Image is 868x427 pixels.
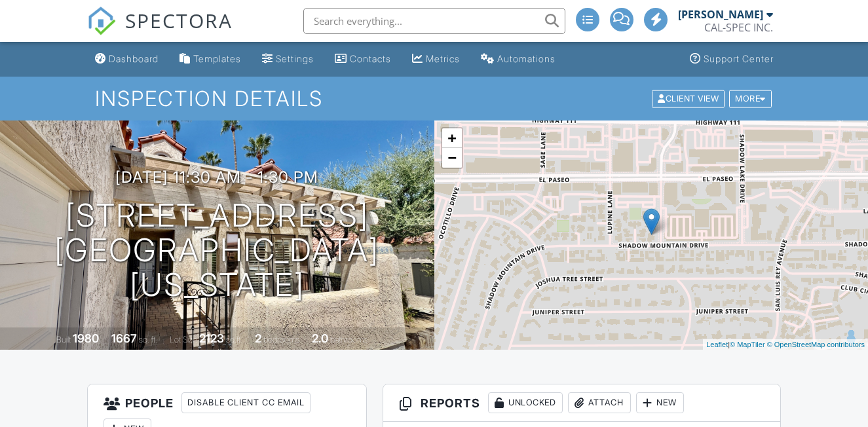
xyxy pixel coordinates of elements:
[330,335,368,344] span: bathrooms
[730,341,765,348] a: © MapTiler
[312,331,328,345] div: 2.0
[263,335,299,344] span: bedrooms
[90,47,164,71] a: Dashboard
[678,8,763,21] div: [PERSON_NAME]
[383,384,780,422] h3: Reports
[139,335,157,344] span: sq. ft.
[636,392,684,413] div: New
[685,47,779,71] a: Support Center
[21,198,413,302] h1: [STREET_ADDRESS] [GEOGRAPHIC_DATA][US_STATE]
[181,392,311,413] div: Disable Client CC Email
[111,331,137,345] div: 1667
[276,53,314,64] div: Settings
[442,148,462,168] a: Zoom out
[73,331,99,345] div: 1980
[568,392,631,413] div: Attach
[651,93,728,103] a: Client View
[199,331,224,345] div: 2123
[226,335,242,344] span: sq.ft.
[767,341,865,348] a: © OpenStreetMap contributors
[193,53,241,64] div: Templates
[257,47,319,71] a: Settings
[442,128,462,148] a: Zoom in
[703,339,868,350] div: |
[488,392,563,413] div: Unlocked
[706,341,728,348] a: Leaflet
[497,53,556,64] div: Automations
[95,87,772,110] h1: Inspection Details
[303,8,565,34] input: Search everything...
[426,53,460,64] div: Metrics
[125,7,233,34] span: SPECTORA
[729,90,772,107] div: More
[407,47,465,71] a: Metrics
[115,168,318,186] h3: [DATE] 11:30 am - 1:30 pm
[476,47,561,71] a: Automations (Advanced)
[704,21,773,34] div: CAL-SPEC INC.
[330,47,396,71] a: Contacts
[87,7,116,35] img: The Best Home Inspection Software - Spectora
[87,18,233,45] a: SPECTORA
[109,53,159,64] div: Dashboard
[652,90,725,107] div: Client View
[56,335,71,344] span: Built
[174,47,246,71] a: Templates
[704,53,774,64] div: Support Center
[170,335,197,344] span: Lot Size
[255,331,261,345] div: 2
[350,53,391,64] div: Contacts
